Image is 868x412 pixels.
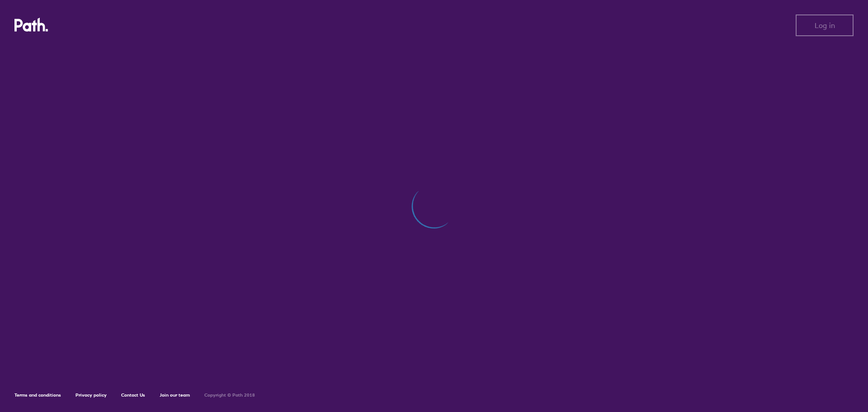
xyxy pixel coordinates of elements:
a: Terms and conditions [14,392,61,398]
span: Log in [815,21,835,29]
a: Contact Us [121,392,145,398]
a: Privacy policy [75,392,107,398]
button: Log in [796,14,854,36]
h6: Copyright © Path 2018 [204,393,255,398]
a: Join our team [160,392,190,398]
